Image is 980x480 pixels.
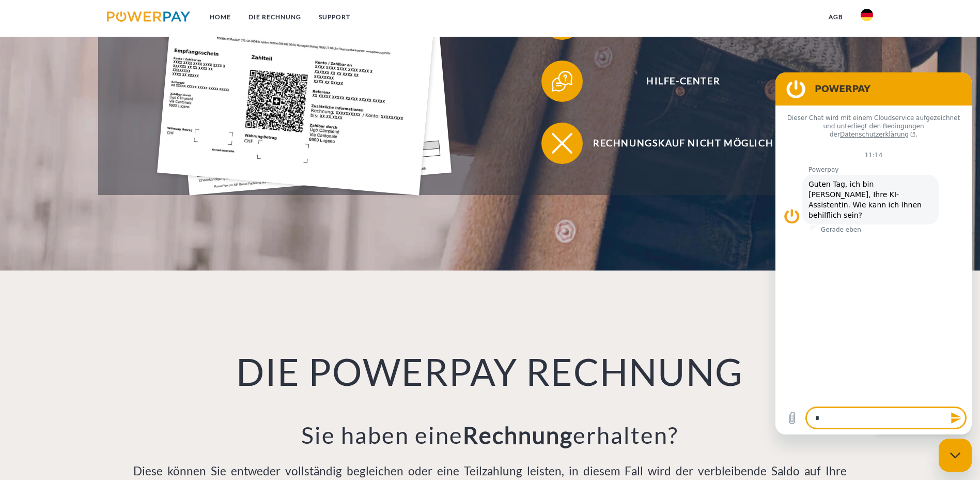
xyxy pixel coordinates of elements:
span: Rechnungskauf nicht möglich [556,123,810,164]
b: Rechnung [463,421,573,449]
h1: DIE POWERPAY RECHNUNG [128,348,852,395]
span: Hilfe-Center [556,61,810,102]
a: DIE RECHNUNG [240,8,310,26]
iframe: Schaltfläche zum Öffnen des Messaging-Fensters; Konversation läuft [939,439,972,472]
button: Hilfe-Center [541,61,810,102]
img: qb_help.svg [549,68,575,94]
button: Rechnungskauf nicht möglich [541,123,810,164]
h3: Sie haben eine erhalten? [128,421,852,449]
img: de [861,9,873,21]
a: Home [201,8,240,26]
img: qb_close.svg [549,130,575,156]
a: SUPPORT [310,8,359,26]
img: logo-powerpay.svg [107,11,190,22]
iframe: Messaging-Fenster [775,72,972,434]
a: agb [820,8,852,26]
